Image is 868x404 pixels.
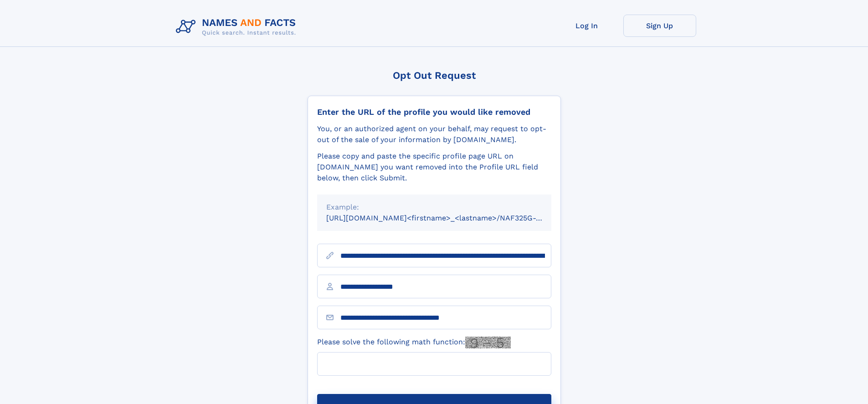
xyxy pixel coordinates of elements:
[317,123,551,145] div: You, or an authorized agent on your behalf, may request to opt-out of the sale of your informatio...
[623,15,696,37] a: Sign Up
[550,15,623,37] a: Log In
[326,202,542,213] div: Example:
[317,151,551,184] div: Please copy and paste the specific profile page URL on [DOMAIN_NAME] you want removed into the Pr...
[308,70,561,81] div: Opt Out Request
[172,15,303,39] img: Logo Names and Facts
[326,214,569,222] small: [URL][DOMAIN_NAME]<firstname>_<lastname>/NAF325G-xxxxxxxx
[317,107,551,117] div: Enter the URL of the profile you would like removed
[317,337,511,348] label: Please solve the following math function:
